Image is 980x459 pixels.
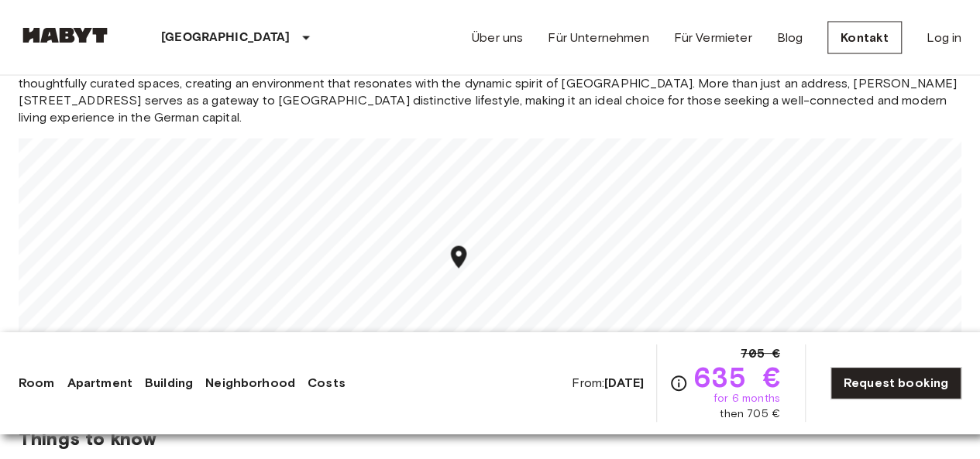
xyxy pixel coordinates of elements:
[741,344,780,363] span: 705 €
[714,391,780,406] span: for 6 months
[673,28,751,46] a: Für Vermieter
[669,374,688,392] svg: Check cost overview for full price breakdown. Please note that discounts apply to new joiners onl...
[308,374,346,392] a: Costs
[830,367,961,399] a: Request booking
[445,243,473,275] div: Map marker
[572,375,644,392] span: From:
[604,375,644,390] b: [DATE]
[67,374,132,392] a: Apartment
[776,28,803,46] a: Blog
[145,374,193,392] a: Building
[161,28,291,46] p: [GEOGRAPHIC_DATA]
[472,28,523,46] a: Über uns
[19,27,112,43] img: Habyt
[694,363,780,391] span: 635 €
[19,374,55,392] a: Room
[205,374,295,392] a: Neighborhood
[19,426,961,450] span: Things to know
[927,28,961,46] a: Log in
[548,28,648,46] a: Für Unternehmen
[827,21,902,53] a: Kontakt
[720,406,780,422] span: then 705 €
[19,138,961,370] canvas: Map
